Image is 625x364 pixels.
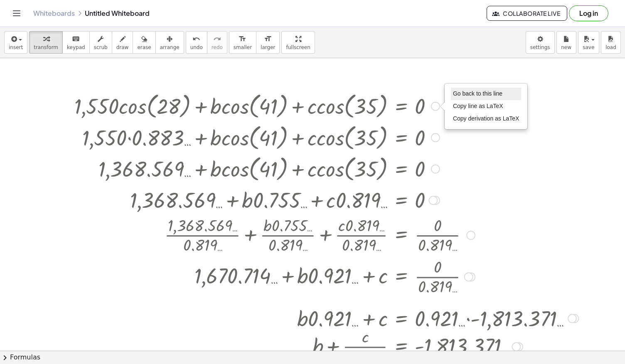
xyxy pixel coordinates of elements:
[453,115,519,122] span: Copy derivation as LaTeX
[34,44,58,50] span: transform
[578,31,599,54] button: save
[10,7,23,20] button: Toggle navigation
[556,31,576,54] button: new
[133,31,155,54] button: erase
[261,44,275,50] span: larger
[264,34,272,44] i: format_size
[281,31,315,54] button: fullscreen
[453,90,502,97] span: Go back to this line
[213,34,221,44] i: redo
[89,31,112,54] button: scrub
[286,44,310,50] span: fullscreen
[583,44,594,50] span: save
[530,44,550,50] span: settings
[155,31,184,54] button: arrange
[160,44,180,50] span: arrange
[4,31,27,54] button: insert
[526,31,555,54] button: settings
[569,5,608,21] button: Log in
[33,9,75,17] a: Whiteboards
[67,44,85,50] span: keypad
[137,44,151,50] span: erase
[234,44,252,50] span: smaller
[192,34,200,44] i: undo
[112,31,133,54] button: draw
[9,44,23,50] span: insert
[494,10,560,17] span: Collaborate Live
[561,44,571,50] span: new
[229,31,256,54] button: format_sizesmaller
[605,44,616,50] span: load
[487,6,567,21] button: Collaborate Live
[207,31,227,54] button: redoredo
[190,44,203,50] span: undo
[256,31,280,54] button: format_sizelarger
[62,31,90,54] button: keyboardkeypad
[72,34,80,44] i: keyboard
[29,31,63,54] button: transform
[186,31,207,54] button: undoundo
[601,31,621,54] button: load
[116,44,129,50] span: draw
[453,103,503,109] span: Copy line as LaTeX
[212,44,223,50] span: redo
[239,34,246,44] i: format_size
[94,44,108,50] span: scrub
